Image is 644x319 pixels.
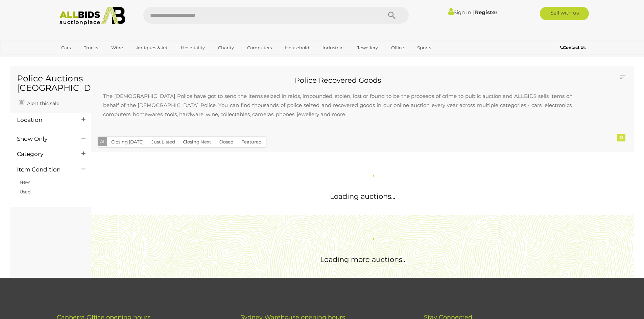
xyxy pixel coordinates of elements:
[107,137,148,147] button: Closing [DATE]
[413,42,435,53] a: Sports
[475,9,497,16] a: Register
[56,7,129,25] img: Allbids.com.au
[57,42,75,53] a: Cars
[448,9,471,16] a: Sign In
[17,98,61,108] a: Alert this sale
[96,76,579,84] h2: Police Recovered Goods
[243,42,276,53] a: Computers
[318,42,348,53] a: Industrial
[20,189,31,194] a: Used
[387,42,408,53] a: Office
[79,42,102,53] a: Trucks
[96,85,579,126] p: The [DEMOGRAPHIC_DATA] Police have got to send the items seized in raids, impounded, stolen, lost...
[540,7,589,20] a: Sell with us
[281,42,314,53] a: Household
[472,8,474,16] span: |
[353,42,382,53] a: Jewellery
[179,137,215,147] button: Closing Next
[20,179,30,185] a: New
[132,42,172,53] a: Antiques & Art
[237,137,266,147] button: Featured
[17,74,84,92] h1: Police Auctions [GEOGRAPHIC_DATA]
[560,45,586,50] b: Contact Us
[375,7,409,24] button: Search
[57,53,114,64] a: [GEOGRAPHIC_DATA]
[214,42,238,53] a: Charity
[17,151,71,157] h4: Category
[147,137,179,147] button: Just Listed
[215,137,238,147] button: Closed
[107,42,127,53] a: Wine
[25,100,59,106] span: Alert this sale
[17,136,71,142] h4: Show Only
[17,166,71,173] h4: Item Condition
[617,134,625,141] div: 0
[330,192,395,201] span: Loading auctions...
[17,117,71,123] h4: Location
[320,255,405,264] span: Loading more auctions..
[560,44,587,51] a: Contact Us
[176,42,209,53] a: Hospitality
[98,137,108,147] button: All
